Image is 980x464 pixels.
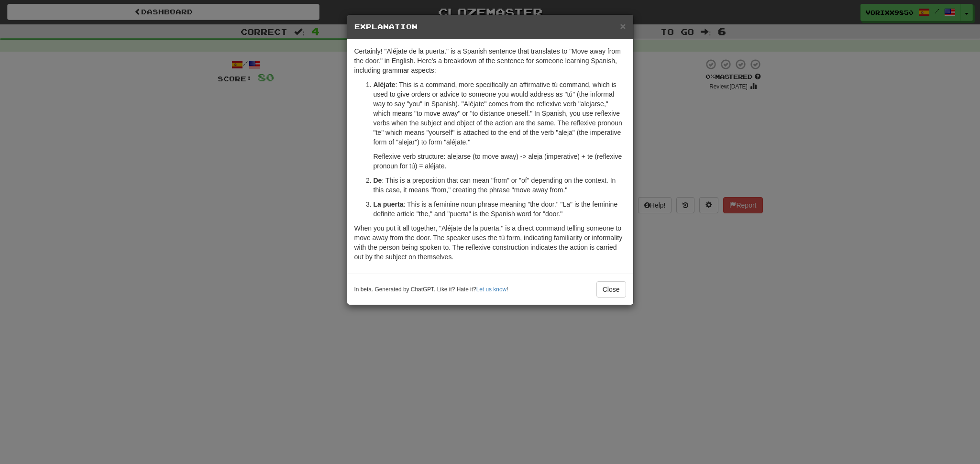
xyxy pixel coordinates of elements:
small: In beta. Generated by ChatGPT. Like it? Hate it? ! [354,286,508,294]
p: Reflexive verb structure: alejarse (to move away) -> aleja (imperative) + te (reflexive pronoun f... [374,152,626,171]
span: × [620,21,626,32]
p: : This is a command, more specifically an affirmative tú command, which is used to give orders or... [374,80,626,147]
p: When you put it all together, "Aléjate de la puerta." is a direct command telling someone to move... [354,223,626,262]
strong: La puerta [374,200,404,208]
h5: Explanation [354,22,626,32]
button: Close [596,281,626,298]
p: Certainly! "Aléjate de la puerta." is a Spanish sentence that translates to "Move away from the d... [354,46,626,75]
p: : This is a preposition that can mean "from" or "of" depending on the context. In this case, it m... [374,176,626,195]
button: Close [620,21,626,31]
strong: Aléjate [374,81,396,88]
a: Let us know [476,286,507,293]
p: : This is a feminine noun phrase meaning "the door." "La" is the feminine definite article "the,"... [374,199,626,219]
strong: De [374,177,382,184]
